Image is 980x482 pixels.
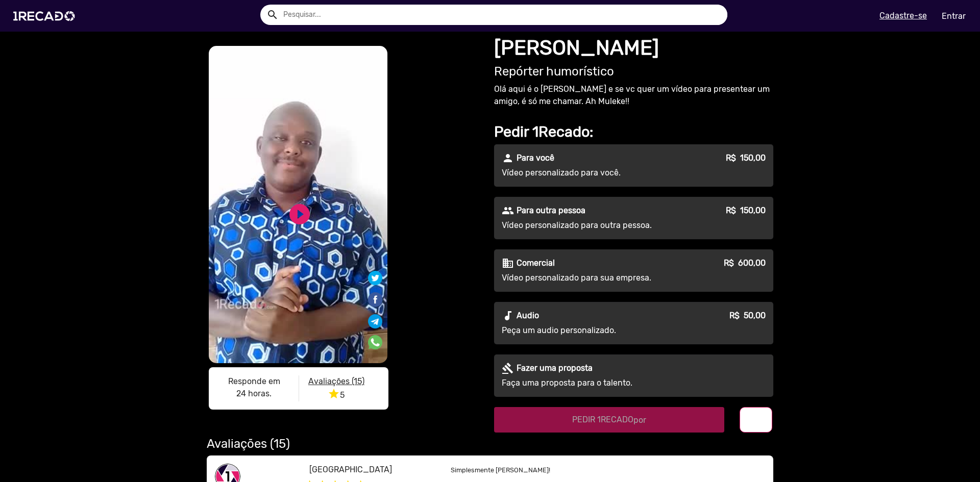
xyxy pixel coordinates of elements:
span: por [633,415,646,425]
u: Cadastre-se [879,11,927,20]
h1: [PERSON_NAME] [494,36,773,60]
mat-icon: Example home icon [266,9,279,21]
p: R$ 150,00 [726,152,766,164]
img: Compartilhe no whatsapp [368,335,382,349]
b: 24 horas. [236,389,272,398]
span: 5 [328,390,345,400]
p: Faça uma proposta para o talento. [502,377,687,389]
i: Share on WhatsApp [368,334,382,343]
mat-icon: gavel [502,362,514,374]
h2: Repórter humorístico [494,64,773,79]
p: Vídeo personalizado para outra pessoa. [502,219,687,232]
p: Vídeo personalizado para sua empresa. [502,272,687,284]
p: Audio [517,310,539,322]
p: Para outra pessoa [517,205,585,217]
p: [GEOGRAPHIC_DATA] [309,464,435,476]
mat-icon: business [502,257,514,269]
video: S1RECADO vídeos dedicados para fãs e empresas [209,46,387,363]
button: Example home icon [263,5,281,23]
a: Entrar [935,7,972,25]
h2: Avaliações (15) [207,437,773,451]
p: Responde em [217,375,291,388]
mat-icon: audiotrack [502,310,514,322]
p: R$ 50,00 [729,310,766,322]
u: Avaliações (15) [308,376,364,386]
mat-icon: info [750,414,762,426]
a: play_circle_filled [287,202,312,226]
p: Peça um audio personalizado. [502,324,687,337]
img: Compartilhe no telegram [368,314,382,328]
input: Pesquisar... [276,5,727,25]
button: PEDIR 1RECADOpor [494,407,724,433]
i: Share on Facebook [367,291,383,300]
i: Share on Telegram [368,313,382,322]
i: star [328,388,340,400]
p: R$ 150,00 [726,205,766,217]
mat-icon: people [502,205,514,217]
p: R$ 600,00 [724,257,766,269]
i: Share on Twitter [368,272,382,282]
small: Simplesmente [PERSON_NAME]! [451,466,550,474]
span: PEDIR 1RECADO [572,415,646,424]
p: Olá aqui é o [PERSON_NAME] e se vc quer um vídeo para presentear um amigo, é só me chamar. Ah Mul... [494,83,773,108]
img: Compartilhe no twitter [368,271,382,285]
p: Comercial [517,257,555,269]
p: Fazer uma proposta [517,362,593,374]
h2: Pedir 1Recado: [494,123,773,141]
mat-icon: person [502,152,514,164]
p: Para você [517,152,554,164]
img: Compartilhe no facebook [367,291,383,308]
p: Vídeo personalizado para você. [502,167,687,179]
